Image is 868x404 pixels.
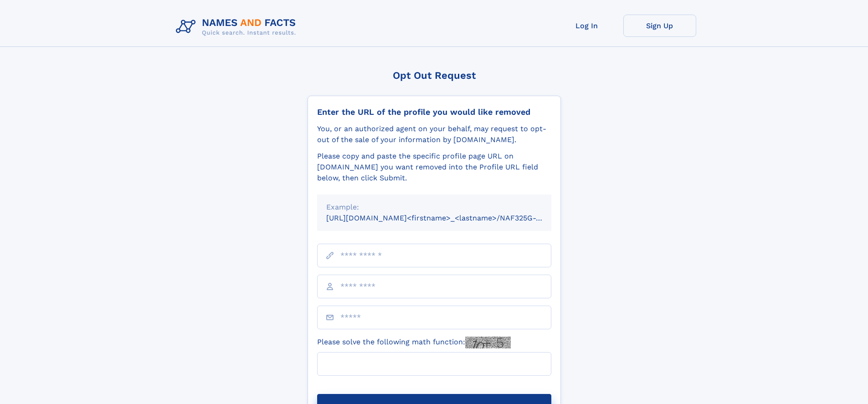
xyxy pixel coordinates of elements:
[308,70,561,81] div: Opt Out Request
[550,15,623,37] a: Log In
[317,151,551,184] div: Please copy and paste the specific profile page URL on [DOMAIN_NAME] you want removed into the Pr...
[317,337,511,348] label: Please solve the following math function:
[172,15,303,39] img: Logo Names and Facts
[317,107,551,117] div: Enter the URL of the profile you would like removed
[326,214,569,222] small: [URL][DOMAIN_NAME]<firstname>_<lastname>/NAF325G-xxxxxxxx
[317,123,551,145] div: You, or an authorized agent on your behalf, may request to opt-out of the sale of your informatio...
[326,202,542,213] div: Example:
[623,15,696,37] a: Sign Up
